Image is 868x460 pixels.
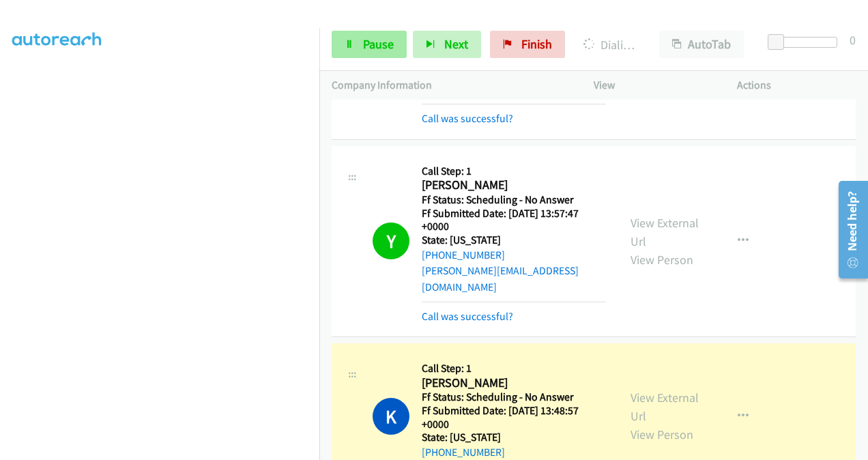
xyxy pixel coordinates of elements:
p: Actions [737,77,856,94]
a: Call was successful? [422,310,513,323]
p: View [594,77,712,94]
a: [PHONE_NUMBER] [422,248,505,261]
a: View External Url [631,390,699,424]
h5: Ff Status: Scheduling - No Answer [422,390,606,404]
a: [PHONE_NUMBER] [422,446,505,459]
button: Next [413,31,481,58]
h1: Y [373,222,409,259]
h5: State: [US_STATE] [422,233,606,247]
span: Next [444,36,468,52]
a: Finish [490,31,565,58]
div: Delay between calls (in seconds) [775,37,837,48]
p: Dialing [PERSON_NAME] [583,35,635,54]
h2: [PERSON_NAME] [422,375,601,391]
div: 0 [850,31,856,49]
h5: Ff Submitted Date: [DATE] 13:48:57 +0000 [422,404,606,431]
a: View External Url [631,215,699,249]
button: AutoTab [659,31,744,58]
a: View Person [631,427,693,442]
h5: Ff Status: Scheduling - No Answer [422,193,606,207]
h1: K [373,398,409,435]
a: Call was successful? [422,112,513,125]
a: View Person [631,252,693,268]
a: [PERSON_NAME][EMAIL_ADDRESS][DOMAIN_NAME] [422,264,579,293]
a: Pause [332,31,407,58]
h2: [PERSON_NAME] [422,177,601,193]
h5: Call Step: 1 [422,164,606,178]
p: Company Information [332,77,569,94]
h5: State: [US_STATE] [422,431,606,444]
span: Pause [363,36,394,52]
h5: Call Step: 1 [422,362,606,375]
iframe: Resource Center [829,175,868,284]
h5: Ff Submitted Date: [DATE] 13:57:47 +0000 [422,207,606,233]
span: Finish [521,36,552,52]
